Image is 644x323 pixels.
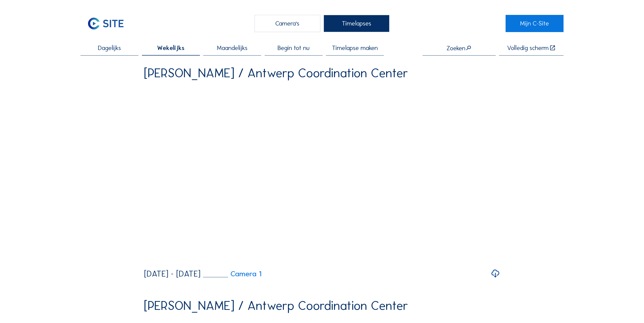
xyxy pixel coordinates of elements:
span: Dagelijks [98,45,121,51]
div: Volledig scherm [507,45,549,52]
img: C-SITE Logo [80,15,131,32]
a: Camera 1 [203,270,261,278]
span: Wekelijks [157,45,184,51]
div: Timelapses [324,15,389,32]
div: [DATE] - [DATE] [144,270,200,278]
div: [PERSON_NAME] / Antwerp Coordination Center [144,67,408,80]
a: C-SITE Logo [80,15,138,32]
span: Timelapse maken [332,45,378,51]
div: [PERSON_NAME] / Antwerp Coordination Center [144,300,408,312]
span: Maandelijks [217,45,247,51]
span: Begin tot nu [278,45,309,51]
div: Camera's [255,15,320,32]
a: Mijn C-Site [506,15,564,32]
video: Your browser does not support the video tag. [144,85,500,263]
